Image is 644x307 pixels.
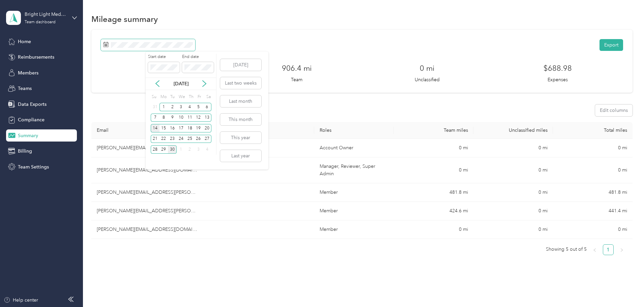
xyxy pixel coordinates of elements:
div: 15 [159,124,168,132]
div: 25 [185,135,194,143]
div: Mo [159,92,167,102]
div: 5 [194,103,203,111]
span: Members [18,69,38,76]
h3: 0 mi [420,63,434,74]
p: Expenses [548,76,568,83]
td: nancy.giamarusti@brightlightimaging.com [91,157,203,183]
div: 20 [203,124,211,132]
p: [DATE] [167,80,195,87]
span: Summary [18,132,38,139]
div: 2 [168,103,177,111]
div: 24 [177,135,185,143]
span: Teams [18,85,32,92]
td: 0 mi [473,202,553,220]
div: Fr [196,92,203,102]
span: Team Settings [18,163,49,171]
div: 1 [159,103,168,111]
td: 0 mi [473,139,553,157]
button: Help center [4,297,38,304]
td: 0 mi [553,220,633,239]
td: natalie.corcione@brightlightimaging.com [91,202,203,220]
div: 7 [151,114,159,122]
div: 3 [194,145,203,154]
td: 0 mi [394,220,473,239]
iframe: Everlance-gr Chat Button Frame [606,269,644,307]
button: Last year [220,150,261,162]
div: Tu [169,92,175,102]
div: 2 [185,145,194,154]
td: Account Owner [314,139,394,157]
td: 0 mi [394,139,473,157]
span: left [593,248,597,252]
span: Compliance [18,116,45,123]
td: 0 mi [473,220,553,239]
h3: 906.4 mi [282,63,312,74]
span: Showing 5 out of 5 [546,244,587,254]
div: 9 [168,114,177,122]
td: 441.4 mi [553,202,633,220]
div: 17 [177,124,185,132]
div: Sa [205,92,211,102]
div: 8 [159,114,168,122]
h3: $688.98 [544,63,572,74]
div: 3 [177,103,185,111]
th: Email [91,122,203,139]
div: 27 [203,135,211,143]
th: Total miles [553,122,633,139]
td: Member [314,183,394,202]
h1: Mileage summary [91,16,158,23]
div: 4 [203,145,211,154]
div: 26 [194,135,203,143]
span: Reimbursements [18,54,54,61]
div: 6 [203,103,211,111]
th: Unclassified miles [473,122,553,139]
div: 29 [159,145,168,154]
div: 12 [194,114,203,122]
td: 0 mi [553,139,633,157]
button: Last two weeks [220,77,261,89]
button: left [589,244,600,255]
div: 10 [177,114,185,122]
th: Roles [314,122,394,139]
div: 16 [168,124,177,132]
span: right [620,248,624,252]
td: 0 mi [394,157,473,183]
div: 23 [168,135,177,143]
td: Member [314,220,394,239]
td: Manager, Reviewer, Super Admin [314,157,394,183]
button: Last month [220,95,261,107]
div: Th [187,92,194,102]
td: Member [314,202,394,220]
a: 1 [603,245,613,255]
td: 0 mi [553,157,633,183]
div: 22 [159,135,168,143]
td: 481.8 mi [553,183,633,202]
div: 1 [177,145,185,154]
button: This month [220,114,261,125]
div: 18 [185,124,194,132]
th: Team miles [394,122,473,139]
td: 0 mi [473,183,553,202]
td: ramit.mendi@brightlightimaging.com [91,139,203,157]
button: right [616,244,627,255]
div: We [178,92,185,102]
button: This year [220,132,261,144]
label: Start date [148,54,180,60]
div: 4 [185,103,194,111]
p: Unclassified [415,76,440,83]
div: 31 [151,103,159,111]
div: Bright Light Medical Imaging [25,11,67,18]
td: 0 mi [473,157,553,183]
label: End date [182,54,214,60]
span: Home [18,38,31,45]
td: christie.strunga@brightlightimaging.com [91,220,203,239]
div: 13 [203,114,211,122]
div: 30 [168,145,177,154]
li: 1 [603,244,614,255]
div: Su [151,92,157,102]
div: 19 [194,124,203,132]
div: 21 [151,135,159,143]
div: Team dashboard [25,20,56,24]
div: 11 [185,114,194,122]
